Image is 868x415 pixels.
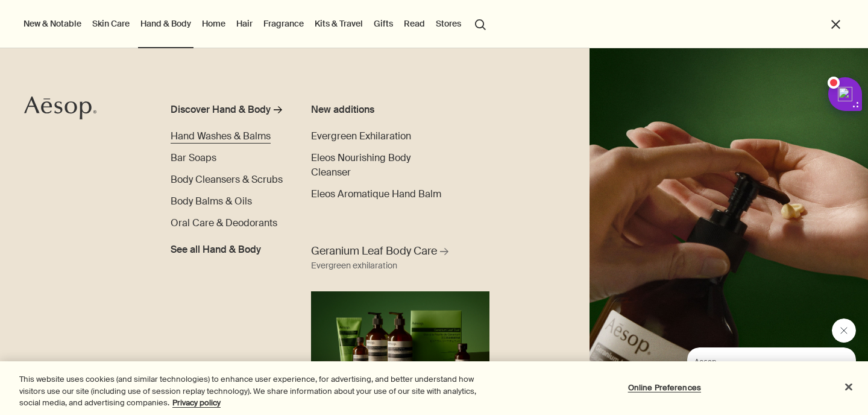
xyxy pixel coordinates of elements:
[171,173,283,186] span: Body Cleansers & Scrubs
[171,217,277,229] span: Oral Care & Deodorants
[312,16,365,31] a: Kits & Travel
[658,318,856,403] div: Aesop says "Our consultants are available now to offer personalised product advice.". Open messag...
[311,151,410,179] span: Eleos Nourishing Body Cleanser
[200,16,228,31] a: Home
[261,16,306,31] a: Fragrance
[371,16,395,31] a: Gifts
[171,242,261,257] span: See all Hand & Body
[234,16,255,31] a: Hair
[311,103,450,117] div: New additions
[171,195,252,207] span: Body Balms & Oils
[171,103,285,122] a: Discover Hand & Body
[171,129,271,144] a: Hand Washes & Balms
[311,130,411,142] span: Evergreen Exhilaration
[311,129,411,144] a: Evergreen Exhilaration
[829,17,843,31] button: Close the Menu
[311,244,437,259] span: Geranium Leaf Body Care
[832,318,856,343] iframe: Close message from Aesop
[433,16,464,31] button: Stores
[171,194,252,209] a: Body Balms & Oils
[311,187,441,201] a: Eleos Aromatique Hand Balm
[171,130,271,142] span: Hand Washes & Balms
[171,151,216,164] span: Bar Soaps
[90,16,132,31] a: Skin Care
[835,373,862,400] button: Close
[24,96,96,120] svg: Aesop
[172,398,221,408] a: More information about your privacy, opens in a new tab
[171,238,261,257] a: See all Hand & Body
[627,375,702,399] button: Online Preferences, Opens the preference center dialog
[7,25,151,59] span: Our consultants are available now to offer personalised product advice.
[19,373,477,409] div: This website uses cookies (and similar technologies) to enhance user experience, for advertising,...
[171,216,277,230] a: Oral Care & Deodorants
[171,173,283,187] a: Body Cleansers & Scrubs
[308,241,493,392] a: Geranium Leaf Body Care Evergreen exhilarationFull range of Geranium Leaf products displaying aga...
[138,16,193,31] a: Hand & Body
[311,188,441,200] span: Eleos Aromatique Hand Balm
[311,259,397,273] div: Evergreen exhilaration
[21,16,84,31] button: New & Notable
[470,12,491,35] button: Open search
[687,347,856,403] iframe: Message from Aesop
[401,16,427,31] a: Read
[171,103,271,117] div: Discover Hand & Body
[311,151,450,180] a: Eleos Nourishing Body Cleanser
[21,93,99,126] a: Aesop
[590,48,868,415] img: A hand holding the pump dispensing Geranium Leaf Body Balm on to hand.
[171,151,216,165] a: Bar Soaps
